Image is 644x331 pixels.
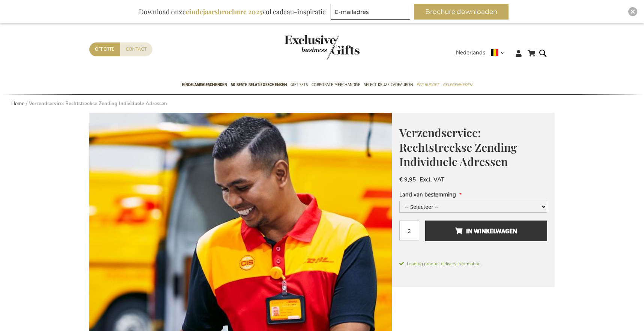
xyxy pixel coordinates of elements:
[290,81,308,89] span: Gift Sets
[630,9,635,14] img: Close
[364,81,413,89] span: Select Keuze Cadeaubon
[331,4,412,22] form: marketing offers and promotions
[284,35,322,60] a: store logo
[331,4,410,20] input: E-mailadres
[425,221,547,241] button: In Winkelwagen
[628,7,637,16] div: Close
[11,100,24,107] a: Home
[399,125,517,169] span: Verzendservice: Rechtstreekse Zending Individuele Adressen
[135,4,329,20] div: Download onze vol cadeau-inspiratie
[417,81,439,89] span: Per Budget
[399,176,416,183] span: € 9,95
[455,225,517,237] span: In Winkelwagen
[420,176,444,183] span: Excl. VAT
[399,221,419,240] input: Aantal
[311,81,360,89] span: Corporate Merchandise
[186,7,262,16] b: eindejaarsbrochure 2025
[399,260,547,267] span: Loading product delivery information.
[443,81,472,89] span: Gelegenheden
[456,48,485,57] span: Nederlands
[89,42,120,56] a: Offerte
[399,191,456,198] span: Land van bestemming
[29,100,167,107] strong: Verzendservice: Rechtstreekse Zending Individuele Adressen
[284,35,360,60] img: Exclusive Business gifts logo
[414,4,509,20] button: Brochure downloaden
[182,81,227,89] span: Eindejaarsgeschenken
[456,48,510,57] div: Nederlands
[231,81,287,89] span: 50 beste relatiegeschenken
[120,42,152,56] a: Contact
